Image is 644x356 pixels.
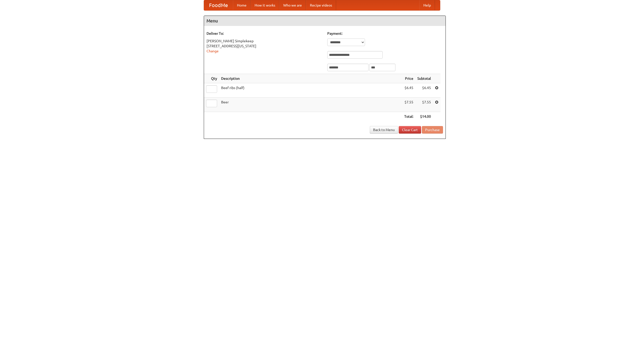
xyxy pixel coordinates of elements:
td: $6.45 [415,83,433,98]
h4: Menu [204,16,446,26]
td: Beef ribs (half) [219,83,402,98]
td: $7.55 [415,98,433,112]
button: Purchase [422,126,443,134]
a: Back to Menu [370,126,398,134]
a: Change [207,49,219,53]
a: Help [419,0,435,10]
a: Who we are [279,0,306,10]
div: [STREET_ADDRESS][US_STATE] [207,44,322,49]
a: Recipe videos [306,0,336,10]
a: Clear Cart [399,126,421,134]
a: Home [233,0,251,10]
td: Beer [219,98,402,112]
th: Subtotal [415,74,433,83]
h5: Deliver To: [207,31,322,36]
th: Price [402,74,415,83]
div: [PERSON_NAME] Simplekeep [207,38,322,44]
th: Qty [204,74,219,83]
th: Total: [402,112,415,121]
td: $7.55 [402,98,415,112]
a: FoodMe [204,0,233,10]
th: Description [219,74,402,83]
th: $14.00 [415,112,433,121]
td: $6.45 [402,83,415,98]
h5: Payment: [327,31,443,36]
a: How it works [251,0,279,10]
